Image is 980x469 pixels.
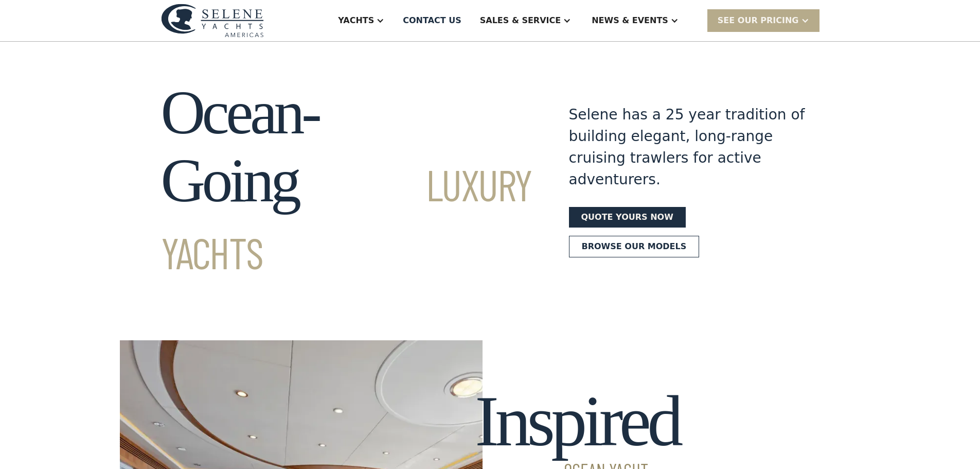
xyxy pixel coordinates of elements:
[161,158,532,278] span: Luxury Yachts
[403,14,461,27] div: Contact US
[161,79,532,283] h1: Ocean-Going
[592,14,668,27] div: News & EVENTS
[569,207,686,228] a: Quote yours now
[569,236,700,257] a: Browse our models
[718,14,799,27] div: SEE Our Pricing
[569,104,806,190] div: Selene has a 25 year tradition of building elegant, long-range cruising trawlers for active adven...
[707,9,819,31] div: SEE Our Pricing
[338,14,374,27] div: Yachts
[480,14,561,27] div: Sales & Service
[161,4,264,37] img: logo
